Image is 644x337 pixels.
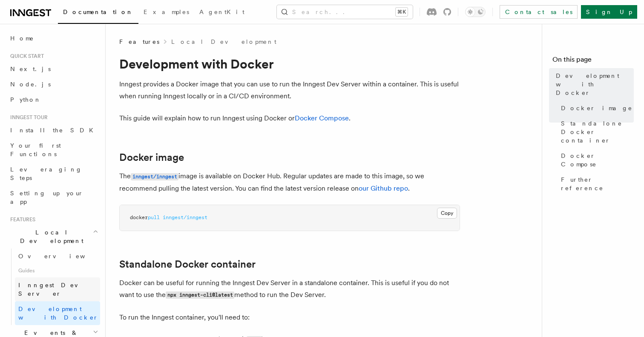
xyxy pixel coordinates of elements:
[500,5,578,19] a: Contact sales
[7,31,100,46] a: Home
[561,119,634,145] span: Standalone Docker container
[131,172,178,180] a: inngest/inngest
[171,37,276,46] a: Local Development
[119,258,256,270] a: Standalone Docker container
[130,214,148,220] span: docker
[10,190,83,205] span: Setting up your app
[119,56,460,71] h1: Development with Docker
[7,53,44,60] span: Quick start
[163,214,207,220] span: inngest/inngest
[7,225,100,248] button: Local Development
[558,148,634,172] a: Docker Compose
[119,277,460,301] p: Docker can be useful for running the Inngest Dev Server in a standalone container. This is useful...
[437,208,457,219] button: Copy
[465,7,486,17] button: Toggle dark mode
[15,248,100,264] a: Overview
[552,54,634,68] h4: On this page
[10,166,82,181] span: Leveraging Steps
[119,78,460,102] p: Inngest provides a Docker image that you can use to run the Inngest Dev Server within a container...
[199,9,244,15] span: AgentKit
[138,3,194,23] a: Examples
[15,277,100,301] a: Inngest Dev Server
[58,3,138,24] a: Documentation
[166,291,234,299] code: npx inngest-cli@latest
[396,8,408,16] kbd: ⌘K
[558,116,634,148] a: Standalone Docker container
[561,104,632,112] span: Docker image
[15,264,100,277] span: Guides
[277,5,413,19] button: Search...⌘K
[10,81,51,88] span: Node.js
[119,37,159,46] span: Features
[10,142,61,157] span: Your first Functions
[148,214,160,220] span: pull
[7,138,100,162] a: Your first Functions
[119,170,460,194] p: The image is available on Docker Hub. Regular updates are made to this image, so we recommend pul...
[10,96,41,103] span: Python
[7,114,48,121] span: Inngest tour
[63,9,133,15] span: Documentation
[131,173,178,180] code: inngest/inngest
[295,114,349,122] a: Docker Compose
[561,175,634,192] span: Further reference
[119,151,184,163] a: Docker image
[561,151,634,168] span: Docker Compose
[10,34,34,43] span: Home
[18,282,91,297] span: Inngest Dev Server
[7,162,100,186] a: Leveraging Steps
[556,71,634,97] span: Development with Docker
[144,9,189,15] span: Examples
[581,5,637,19] a: Sign Up
[552,68,634,100] a: Development with Docker
[18,306,98,321] span: Development with Docker
[7,123,100,138] a: Install the SDK
[119,311,460,323] p: To run the Inngest container, you'll need to:
[558,172,634,196] a: Further reference
[7,186,100,209] a: Setting up your app
[7,228,93,245] span: Local Development
[359,184,408,192] a: our Github repo
[18,253,106,260] span: Overview
[10,127,98,134] span: Install the SDK
[119,112,460,124] p: This guide will explain how to run Inngest using Docker or .
[194,3,250,23] a: AgentKit
[7,216,35,223] span: Features
[7,248,100,325] div: Local Development
[7,61,100,77] a: Next.js
[10,66,51,72] span: Next.js
[558,100,634,116] a: Docker image
[7,92,100,107] a: Python
[15,301,100,325] a: Development with Docker
[7,77,100,92] a: Node.js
